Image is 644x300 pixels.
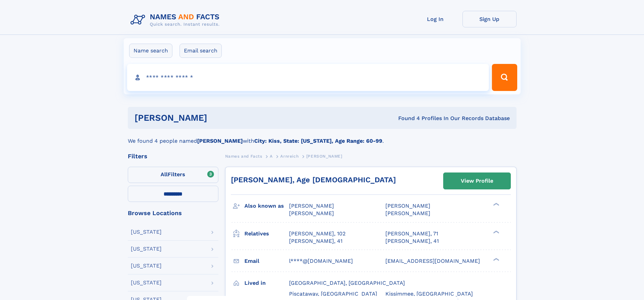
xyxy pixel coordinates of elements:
a: [PERSON_NAME], Age [DEMOGRAPHIC_DATA] [231,176,396,184]
a: A [270,152,273,160]
h1: [PERSON_NAME] [135,114,303,122]
a: Log In [408,11,462,27]
div: [US_STATE] [131,280,162,285]
span: [PERSON_NAME] [289,210,334,216]
span: A [270,154,273,159]
a: [PERSON_NAME], 71 [385,230,438,237]
div: We found 4 people named with . [128,129,517,145]
div: Browse Locations [128,210,218,216]
div: [US_STATE] [131,246,162,252]
h3: Email [244,255,289,267]
a: [PERSON_NAME], 41 [385,237,439,245]
div: View Profile [461,173,493,189]
div: ❯ [492,202,500,207]
a: View Profile [444,173,510,189]
button: Search Button [492,64,517,91]
img: Logo Names and Facts [128,11,225,29]
a: Arnreich [280,152,299,160]
h3: Relatives [244,228,289,239]
span: Piscataway, [GEOGRAPHIC_DATA] [289,291,377,297]
span: [PERSON_NAME] [289,203,334,209]
h3: Lived in [244,277,289,289]
label: Email search [180,44,222,58]
b: City: Kiss, State: [US_STATE], Age Range: 60-99 [254,138,382,144]
h3: Also known as [244,200,289,212]
a: Names and Facts [225,152,262,160]
a: [PERSON_NAME], 102 [289,230,345,237]
span: [EMAIL_ADDRESS][DOMAIN_NAME] [385,258,480,264]
a: [PERSON_NAME], 41 [289,237,342,245]
span: Arnreich [280,154,299,159]
div: [US_STATE] [131,229,162,235]
label: Filters [128,167,218,183]
span: Kissimmee, [GEOGRAPHIC_DATA] [385,291,473,297]
span: [PERSON_NAME] [306,154,342,159]
label: Name search [129,44,172,58]
span: All [161,171,168,178]
div: [US_STATE] [131,263,162,269]
span: [PERSON_NAME] [385,203,430,209]
span: [GEOGRAPHIC_DATA], [GEOGRAPHIC_DATA] [289,280,405,286]
b: [PERSON_NAME] [197,138,243,144]
div: ❯ [492,257,500,261]
div: ❯ [492,230,500,234]
a: Sign Up [462,11,517,27]
div: Found 4 Profiles In Our Records Database [303,115,510,122]
input: search input [127,64,489,91]
span: [PERSON_NAME] [385,210,430,216]
div: Filters [128,153,218,159]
